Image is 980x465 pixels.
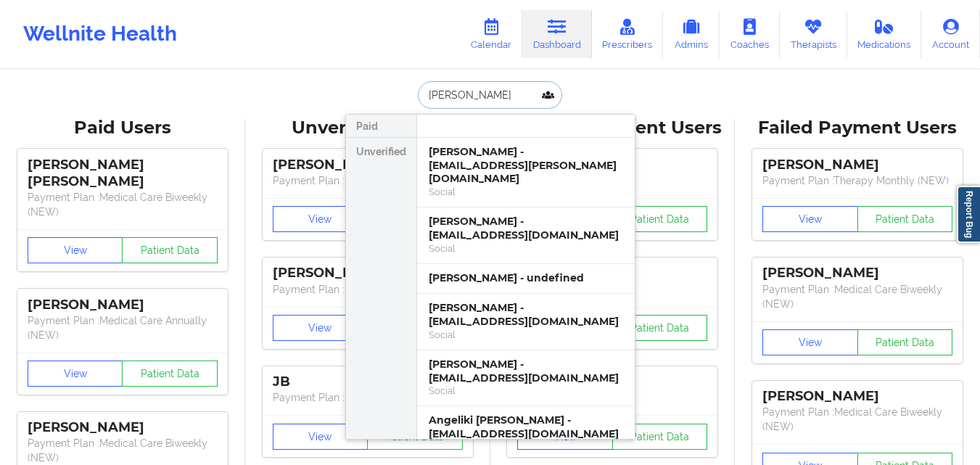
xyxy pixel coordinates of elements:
div: [PERSON_NAME] [28,297,218,313]
div: Failed Payment Users [745,117,970,139]
div: Paid [346,115,416,138]
button: Patient Data [122,237,218,263]
a: Report Bug [957,186,980,243]
a: Coaches [720,10,780,58]
button: Patient Data [612,315,708,341]
p: Payment Plan : Medical Care Biweekly (NEW) [28,190,218,219]
div: JB [273,374,463,390]
button: View [762,206,858,232]
div: Unverified Users [255,117,480,139]
div: [PERSON_NAME] - [EMAIL_ADDRESS][DOMAIN_NAME] [429,215,623,242]
p: Payment Plan : Unmatched Plan [273,390,463,405]
div: [PERSON_NAME] - [EMAIL_ADDRESS][DOMAIN_NAME] [429,358,623,384]
button: Patient Data [612,206,708,232]
button: Patient Data [857,329,953,355]
a: Medications [847,10,922,58]
p: Payment Plan : Medical Care Biweekly (NEW) [28,436,218,465]
a: Prescribers [592,10,664,58]
p: Payment Plan : Medical Care Biweekly (NEW) [762,405,952,434]
div: [PERSON_NAME] [28,419,218,436]
div: [PERSON_NAME] [273,265,463,281]
button: View [273,206,368,232]
button: Patient Data [122,361,218,387]
button: View [273,424,368,450]
div: [PERSON_NAME] [762,157,952,173]
a: Admins [663,10,720,58]
a: Calendar [460,10,522,58]
button: Patient Data [612,424,708,450]
p: Payment Plan : Medical Care Biweekly (NEW) [762,282,952,311]
div: Social [429,242,623,255]
div: Social [429,186,623,198]
div: [PERSON_NAME] [762,265,952,281]
a: Therapists [780,10,847,58]
div: [PERSON_NAME] [273,157,463,173]
p: Payment Plan : Unmatched Plan [273,173,463,188]
div: Social [429,329,623,341]
button: View [28,361,123,387]
div: Paid Users [10,117,235,139]
a: Dashboard [522,10,592,58]
div: Social [429,384,623,397]
div: [PERSON_NAME] [PERSON_NAME] [28,157,218,190]
div: [PERSON_NAME] - [EMAIL_ADDRESS][DOMAIN_NAME] [429,301,623,328]
div: Angeliki [PERSON_NAME] - [EMAIL_ADDRESS][DOMAIN_NAME] [429,413,623,440]
p: Payment Plan : Therapy Monthly (NEW) [762,173,952,188]
p: Payment Plan : Unmatched Plan [273,282,463,297]
button: Patient Data [857,206,953,232]
div: [PERSON_NAME] [762,388,952,405]
a: Account [921,10,980,58]
div: [PERSON_NAME] - [EMAIL_ADDRESS][PERSON_NAME][DOMAIN_NAME] [429,145,623,186]
button: View [28,237,123,263]
button: View [762,329,858,355]
p: Payment Plan : Medical Care Annually (NEW) [28,313,218,342]
div: [PERSON_NAME] - undefined [429,271,623,285]
button: View [273,315,368,341]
